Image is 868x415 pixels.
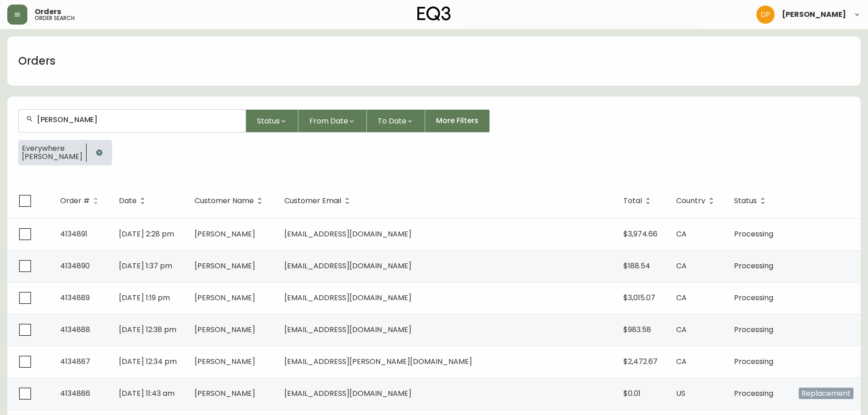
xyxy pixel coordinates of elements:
span: CA [676,229,687,239]
span: Total [623,197,654,205]
span: [PERSON_NAME] [195,388,255,399]
span: Order # [60,198,90,204]
span: [DATE] 2:28 pm [119,229,174,239]
span: Processing [734,292,773,303]
span: [EMAIL_ADDRESS][DOMAIN_NAME] [284,229,411,239]
span: Country [676,198,705,204]
span: [PERSON_NAME] [195,356,255,367]
h5: order search [35,15,75,21]
span: Processing [734,261,773,271]
span: [PERSON_NAME] [22,153,82,161]
span: Status [734,197,769,205]
span: [EMAIL_ADDRESS][DOMAIN_NAME] [284,261,411,271]
span: Date [119,197,149,205]
span: Country [676,197,717,205]
span: Customer Email [284,198,341,204]
span: [DATE] 1:19 pm [119,292,170,303]
span: [PERSON_NAME] [195,324,255,335]
span: Status [734,198,757,204]
span: [EMAIL_ADDRESS][DOMAIN_NAME] [284,388,411,399]
span: Customer Name [195,197,266,205]
span: Customer Email [284,197,353,205]
img: b0154ba12ae69382d64d2f3159806b19 [756,5,775,24]
span: $983.58 [623,324,651,335]
button: From Date [298,109,367,133]
span: [EMAIL_ADDRESS][DOMAIN_NAME] [284,324,411,335]
span: 4134891 [60,229,87,239]
span: Customer Name [195,198,254,204]
span: CA [676,324,687,335]
span: CA [676,356,687,367]
span: [DATE] 12:34 pm [119,356,177,367]
span: [EMAIL_ADDRESS][DOMAIN_NAME] [284,292,411,303]
span: Everywhere [22,144,82,153]
span: $188.54 [623,261,650,271]
span: Orders [35,8,61,15]
span: Processing [734,388,773,399]
span: 4134890 [60,261,90,271]
button: More Filters [425,109,490,133]
span: 4134887 [60,356,90,367]
span: From Date [309,115,348,127]
span: 4134888 [60,324,90,335]
input: Search [37,115,238,124]
span: [PERSON_NAME] [782,11,846,18]
span: [PERSON_NAME] [195,229,255,239]
span: Replacement [799,388,853,399]
span: Status [257,115,280,127]
button: Status [246,109,298,133]
img: logo [417,6,451,21]
span: US [676,388,685,399]
h1: Orders [18,53,56,69]
span: [DATE] 12:38 pm [119,324,176,335]
span: [PERSON_NAME] [195,261,255,271]
span: [DATE] 11:43 am [119,388,175,399]
span: Processing [734,324,773,335]
span: Processing [734,229,773,239]
span: To Date [378,115,406,127]
span: [EMAIL_ADDRESS][PERSON_NAME][DOMAIN_NAME] [284,356,472,367]
span: [PERSON_NAME] [195,292,255,303]
span: [DATE] 1:37 pm [119,261,172,271]
span: Date [119,198,137,204]
span: Processing [734,356,773,367]
span: More Filters [436,116,478,126]
span: 4134889 [60,292,90,303]
span: 4134886 [60,388,90,399]
span: CA [676,261,687,271]
span: Total [623,198,642,204]
span: $3,974.66 [623,229,657,239]
span: CA [676,292,687,303]
span: Order # [60,197,102,205]
span: $2,472.67 [623,356,657,367]
span: $0.01 [623,388,641,399]
button: To Date [367,109,425,133]
span: $3,015.07 [623,292,655,303]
